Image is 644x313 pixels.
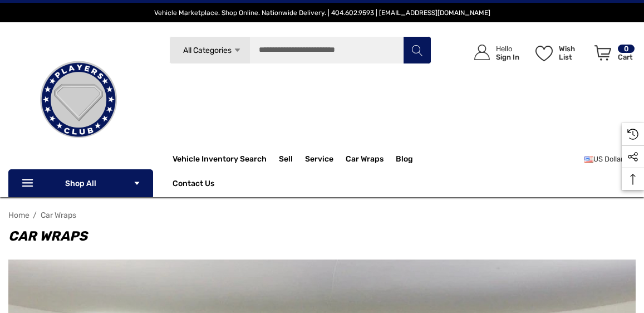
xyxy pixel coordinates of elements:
a: USD [584,148,636,170]
p: Cart [618,53,635,61]
span: Sell [279,154,293,167]
a: Blog [396,154,413,167]
svg: Review Your Cart [594,45,611,61]
img: Players Club | Cars For Sale [23,44,134,155]
svg: Icon User Account [474,45,490,60]
a: Contact Us [173,179,214,191]
a: Sell [279,148,305,170]
span: Vehicle Marketplace. Shop Online. Nationwide Delivery. | 404.602.9593 | [EMAIL_ADDRESS][DOMAIN_NAME] [154,9,490,17]
p: Sign In [496,53,519,61]
a: Car Wraps [346,148,396,170]
h1: Car Wraps [8,225,636,247]
a: Wish List Wish List [530,33,589,72]
a: Car Wraps [41,211,76,220]
nav: Breadcrumb [8,206,636,225]
p: Hello [496,45,519,53]
svg: Icon Arrow Down [233,46,242,55]
svg: Social Media [627,151,638,163]
svg: Top [622,174,644,185]
a: Sign in [461,33,525,72]
a: Home [8,211,30,220]
button: Search [403,36,431,64]
svg: Icon Line [21,177,37,190]
a: Service [305,154,333,167]
span: Car Wraps [346,154,384,167]
p: Shop All [8,169,153,197]
a: Cart with 0 items [589,33,636,77]
svg: Icon Arrow Down [133,179,141,187]
span: All Categories [183,46,232,55]
p: Wish List [559,45,588,61]
svg: Recently Viewed [627,129,638,140]
a: All Categories Icon Arrow Down Icon Arrow Up [169,36,250,64]
p: 0 [618,45,635,53]
a: Vehicle Inventory Search [173,154,267,167]
svg: Wish List [535,46,553,61]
